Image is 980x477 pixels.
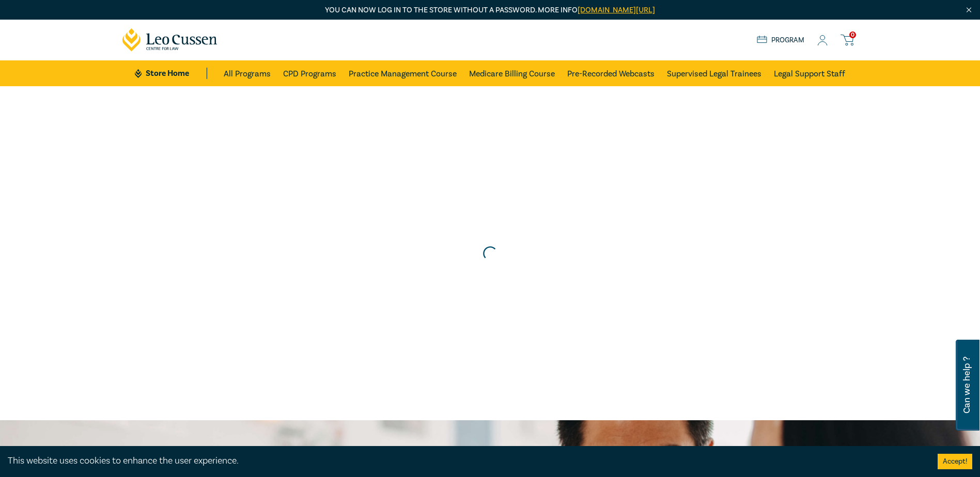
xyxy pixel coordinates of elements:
[938,454,972,469] button: Accept cookies
[757,35,805,46] a: Program
[135,68,207,79] a: Store Home
[774,60,845,86] a: Legal Support Staff
[349,60,457,86] a: Practice Management Course
[667,60,761,86] a: Supervised Legal Trainees
[849,31,856,38] span: 0
[122,5,858,16] p: You can now log in to the store without a password. More info
[962,346,972,424] span: Can we help ?
[224,60,271,86] a: All Programs
[8,454,922,468] div: This website uses cookies to enhance the user experience.
[283,60,336,86] a: CPD Programs
[965,6,973,14] img: Close
[578,5,655,15] a: [DOMAIN_NAME][URL]
[567,60,655,86] a: Pre-Recorded Webcasts
[469,60,555,86] a: Medicare Billing Course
